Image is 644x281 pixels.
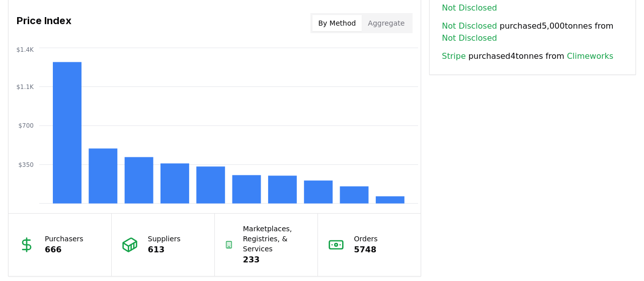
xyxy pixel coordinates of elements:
a: Not Disclosed [442,2,497,14]
p: 666 [45,244,84,256]
a: Climeworks [567,50,614,62]
button: By Method [312,15,362,31]
span: purchased 5,000 tonnes from [442,20,623,44]
p: Orders [354,234,378,244]
h3: Price Index [17,13,71,33]
tspan: $350 [18,161,34,168]
p: 613 [148,244,181,256]
span: purchased 4 tonnes from [442,50,613,62]
p: 233 [243,254,307,266]
tspan: $1.1K [16,83,34,90]
p: Suppliers [148,234,181,244]
p: 5748 [354,244,378,256]
p: Marketplaces, Registries, & Services [243,224,307,254]
a: Stripe [442,50,465,62]
a: Not Disclosed [442,32,497,44]
tspan: $700 [18,122,34,129]
button: Aggregate [362,15,411,31]
tspan: $1.4K [16,46,34,53]
a: Not Disclosed [442,20,497,32]
p: Purchasers [45,234,84,244]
